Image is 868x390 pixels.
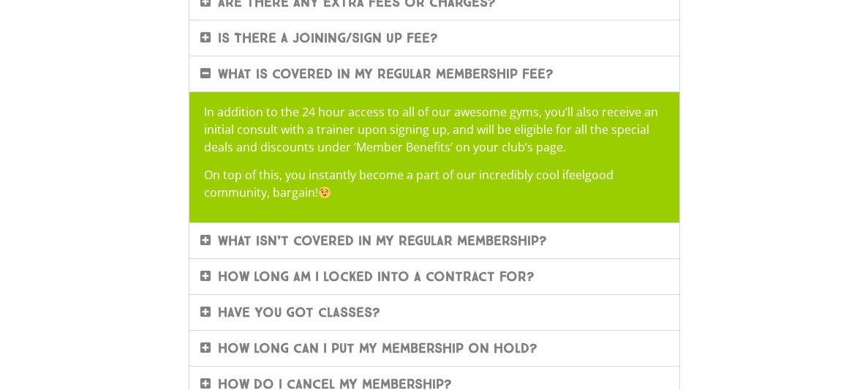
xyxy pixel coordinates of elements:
p: In addition to the 24 hour access to all of our awesome gyms, you’ll also receive an initial cons... [204,103,665,156]
a: How long am I locked into a contract for? [218,269,535,285]
div: How long can I put my membership on hold? [189,331,679,366]
a: How long can I put my membership on hold? [218,340,537,356]
div: How long am I locked into a contract for? [189,259,679,294]
a: Have you got classes? [218,304,380,320]
div: What is covered in my regular membership fee? [189,56,679,91]
a: What is covered in my regular membership fee? [218,66,554,82]
div: What isn’t covered in my regular membership? [189,223,679,258]
a: Is There A Joining/Sign Up Fee? [218,30,438,46]
p: On top of this, you instantly become a part of our incredibly cool ifeelgood community, bargain! [204,166,665,201]
div: Is There A Joining/Sign Up Fee? [189,20,679,56]
div: Have you got classes? [189,295,679,330]
img: 😉 [319,187,331,198]
div: What is covered in my regular membership fee? [189,91,679,223]
a: What isn’t covered in my regular membership? [218,233,547,249]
